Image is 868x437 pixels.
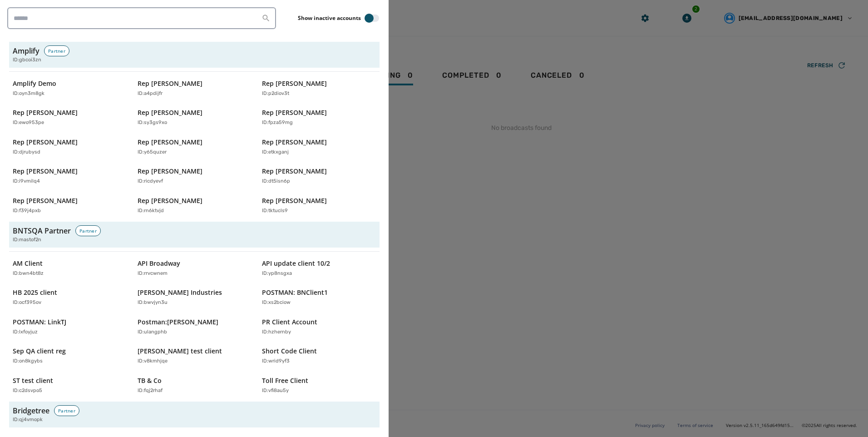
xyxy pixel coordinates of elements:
[13,178,40,185] p: ID: i9vmilq4
[9,104,130,130] button: Rep [PERSON_NAME]ID:ewo953pe
[138,358,168,365] p: ID: v8kmhjqe
[13,108,78,117] p: Rep [PERSON_NAME]
[9,343,130,369] button: Sep QA client regID:on8kgybs
[13,347,66,356] p: Sep QA client reg
[262,358,290,365] p: ID: wrid9yf3
[134,372,255,398] button: TB & CoID:fqj2rhaf
[9,402,380,427] button: BridgetreePartnerID:qj4vmopk
[138,318,218,327] p: Postman:[PERSON_NAME]
[134,104,255,130] button: Rep [PERSON_NAME]ID:sy3gs9xo
[262,196,327,205] p: Rep [PERSON_NAME]
[138,108,202,117] p: Rep [PERSON_NAME]
[13,387,42,395] p: ID: c2dsvpo5
[138,347,222,356] p: [PERSON_NAME] test client
[262,138,327,147] p: Rep [PERSON_NAME]
[13,328,38,336] p: ID: lxfoyjuz
[13,270,44,278] p: ID: bwn4bt8z
[13,149,40,156] p: ID: djrubysd
[9,193,130,218] button: Rep [PERSON_NAME]ID:f39j4pxb
[13,90,44,98] p: ID: oyn3m8gk
[138,90,163,98] p: ID: a4pdijfr
[138,178,163,185] p: ID: ricdyevf
[138,149,167,156] p: ID: y65quzer
[262,387,289,395] p: ID: vfi8au5y
[75,225,101,236] div: Partner
[258,134,380,160] button: Rep [PERSON_NAME]ID:etkxganj
[9,314,130,340] button: POSTMAN: LinkTJID:lxfoyjuz
[138,196,202,205] p: Rep [PERSON_NAME]
[262,79,327,88] p: Rep [PERSON_NAME]
[13,405,49,416] h3: Bridgetree
[258,284,380,310] button: POSTMAN: BNClient1ID:xs2bciow
[262,299,291,307] p: ID: xs2bciow
[9,75,130,101] button: Amplify DemoID:oyn3m8gk
[138,207,164,215] p: ID: rn6ktvjd
[134,343,255,369] button: [PERSON_NAME] test clientID:v8kmhjqe
[138,119,167,127] p: ID: sy3gs9xo
[262,259,330,268] p: API update client 10/2
[9,372,130,398] button: ST test clientID:c2dsvpo5
[258,343,380,369] button: Short Code ClientID:wrid9yf3
[44,45,69,56] div: Partner
[262,119,293,127] p: ID: fpza59mg
[138,387,163,395] p: ID: fqj2rhaf
[258,314,380,340] button: PR Client AccountID:hzhernby
[13,288,57,297] p: HB 2025 client
[13,119,44,127] p: ID: ewo953pe
[13,45,39,56] h3: Amplify
[13,225,71,236] h3: BNTSQA Partner
[134,193,255,218] button: Rep [PERSON_NAME]ID:rn6ktvjd
[138,259,180,268] p: API Broadway
[13,318,66,327] p: POSTMAN: LinkTJ
[134,163,255,189] button: Rep [PERSON_NAME]ID:ricdyevf
[134,284,255,310] button: [PERSON_NAME] IndustriesID:bwvjyn3u
[262,376,308,385] p: Toll Free Client
[262,108,327,117] p: Rep [PERSON_NAME]
[262,288,328,297] p: POSTMAN: BNClient1
[9,284,130,310] button: HB 2025 clientID:ocf395ov
[13,56,41,64] span: ID: gbcoi3zn
[134,134,255,160] button: Rep [PERSON_NAME]ID:y65quzer
[13,299,41,307] p: ID: ocf395ov
[262,149,289,156] p: ID: etkxganj
[258,255,380,281] button: API update client 10/2ID:yp8nsgxa
[262,328,291,336] p: ID: hzhernby
[134,314,255,340] button: Postman:[PERSON_NAME]ID:ulangphb
[258,163,380,189] button: Rep [PERSON_NAME]ID:dt5isn6p
[138,167,202,176] p: Rep [PERSON_NAME]
[258,372,380,398] button: Toll Free ClientID:vfi8au5y
[13,259,43,268] p: AM Client
[262,207,288,215] p: ID: tktucls9
[258,193,380,218] button: Rep [PERSON_NAME]ID:tktucls9
[54,405,79,416] div: Partner
[138,328,167,336] p: ID: ulangphb
[138,79,202,88] p: Rep [PERSON_NAME]
[262,178,290,185] p: ID: dt5isn6p
[13,358,43,365] p: ID: on8kgybs
[138,270,168,278] p: ID: rrvcwnem
[138,376,162,385] p: TB & Co
[258,104,380,130] button: Rep [PERSON_NAME]ID:fpza59mg
[262,318,317,327] p: PR Client Account
[262,167,327,176] p: Rep [PERSON_NAME]
[13,236,41,244] span: ID: mastof2n
[13,207,41,215] p: ID: f39j4pxb
[138,299,168,307] p: ID: bwvjyn3u
[13,196,78,205] p: Rep [PERSON_NAME]
[138,288,222,297] p: [PERSON_NAME] Industries
[13,79,56,88] p: Amplify Demo
[9,222,380,248] button: BNTSQA PartnerPartnerID:mastof2n
[262,347,317,356] p: Short Code Client
[13,376,53,385] p: ST test client
[9,163,130,189] button: Rep [PERSON_NAME]ID:i9vmilq4
[134,255,255,281] button: API BroadwayID:rrvcwnem
[138,138,202,147] p: Rep [PERSON_NAME]
[9,42,380,68] button: AmplifyPartnerID:gbcoi3zn
[13,138,78,147] p: Rep [PERSON_NAME]
[134,75,255,101] button: Rep [PERSON_NAME]ID:a4pdijfr
[258,75,380,101] button: Rep [PERSON_NAME]ID:p2diov3t
[262,90,289,98] p: ID: p2diov3t
[9,134,130,160] button: Rep [PERSON_NAME]ID:djrubysd
[9,255,130,281] button: AM ClientID:bwn4bt8z
[13,416,43,424] span: ID: qj4vmopk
